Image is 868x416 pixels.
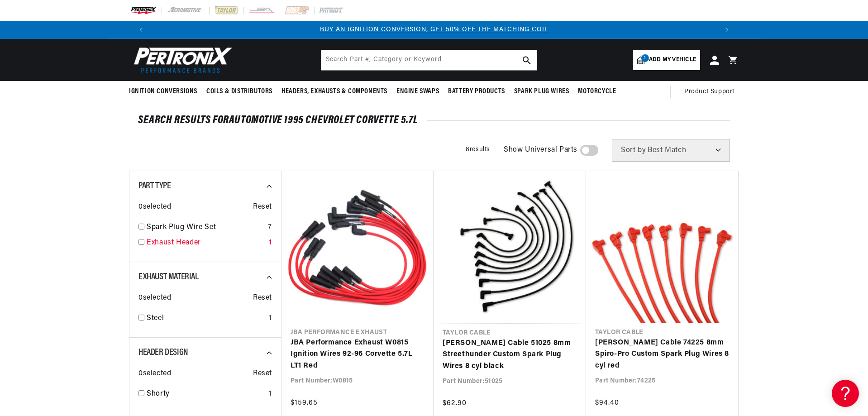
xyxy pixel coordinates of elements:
span: 1 [641,54,649,62]
span: Headers, Exhausts & Components [281,87,387,96]
summary: Engine Swaps [392,81,444,102]
span: Part Type [138,182,171,191]
img: Pertronix [129,44,233,76]
button: Translation missing: en.sections.announcements.previous_announcement [132,21,150,39]
div: 1 [269,313,272,325]
span: Add my vehicle [649,56,696,64]
span: Motorcycle [578,87,616,96]
a: [PERSON_NAME] Cable 74225 8mm Spiro-Pro Custom Spark Plug Wires 8 cyl red [595,337,729,372]
input: Search Part #, Category or Keyword [321,50,537,70]
span: Coils & Distributors [206,87,272,96]
span: 0 selected [138,368,171,380]
summary: Spark Plug Wires [510,81,574,102]
summary: Product Support [684,81,739,103]
a: Spark Plug Wire Set [147,222,264,234]
div: Announcement [150,25,718,35]
div: 1 [269,237,272,249]
div: 7 [268,222,272,234]
button: Translation missing: en.sections.announcements.next_announcement [718,21,736,39]
summary: Battery Products [444,81,510,102]
summary: Ignition Conversions [129,81,202,102]
span: Battery Products [448,87,505,96]
span: Reset [253,201,272,213]
a: Exhaust Header [147,237,265,249]
select: Sort by [612,139,730,162]
span: Spark Plug Wires [514,87,569,96]
a: BUY AN IGNITION CONVERSION, GET 50% OFF THE MATCHING COIL [320,26,548,33]
slideshow-component: Translation missing: en.sections.announcements.announcement_bar [106,21,762,39]
div: SEARCH RESULTS FOR Automotive 1995 Chevrolet Corvette 5.7L [138,116,730,125]
div: 1 of 3 [150,25,718,35]
span: Product Support [684,87,734,97]
span: 0 selected [138,292,171,304]
span: Reset [253,368,272,380]
span: Exhaust Material [138,273,199,282]
span: Ignition Conversions [129,87,197,96]
span: Show Universal Parts [504,144,577,156]
button: search button [517,50,537,70]
a: JBA Performance Exhaust W0815 Ignition Wires 92-96 Corvette 5.7L LT1 Red [291,337,424,372]
a: Shorty [147,388,265,400]
a: Steel [147,313,265,325]
span: 0 selected [138,201,171,213]
a: 1Add my vehicle [633,50,700,70]
span: Header Design [138,348,188,357]
summary: Motorcycle [573,81,620,102]
summary: Headers, Exhausts & Components [277,81,392,102]
span: Engine Swaps [396,87,439,96]
summary: Coils & Distributors [202,81,277,102]
span: 8 results [466,146,490,153]
span: Reset [253,292,272,304]
a: [PERSON_NAME] Cable 51025 8mm Streethunder Custom Spark Plug Wires 8 cyl black [443,338,577,373]
span: Sort by [621,147,646,154]
div: 1 [269,388,272,400]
